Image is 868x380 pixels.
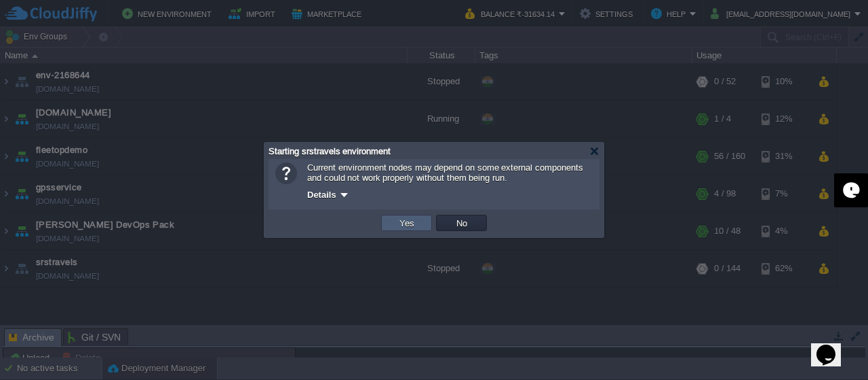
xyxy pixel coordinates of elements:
span: Current environment nodes may depend on some external components and could not work properly with... [307,162,583,183]
button: No [452,217,471,229]
span: Details [307,190,336,200]
iframe: chat widget [811,326,854,366]
button: Yes [395,217,418,229]
span: Starting srstravels environment [269,146,391,156]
